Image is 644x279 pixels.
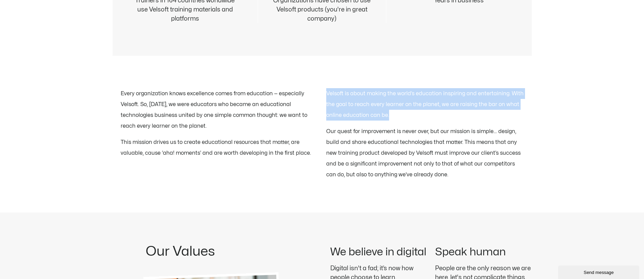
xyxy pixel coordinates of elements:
[326,126,524,180] p: Our quest for improvement is never over, but our mission is simple… design, build and share educa...
[121,137,318,158] p: This mission drives us to create educational resources that matter, are valuable, cause ‘aha! mom...
[326,88,524,121] p: Velsoft is about making the world’s education inspiring and entertaining. With the goal to reach ...
[330,245,427,259] h3: We believe in digital
[435,245,532,259] h3: Speak human
[146,245,281,258] h2: Our Values
[558,264,641,279] iframe: chat widget
[121,88,318,131] p: Every organization knows excellence comes from education — especially Velsoft. So, [DATE], we wer...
